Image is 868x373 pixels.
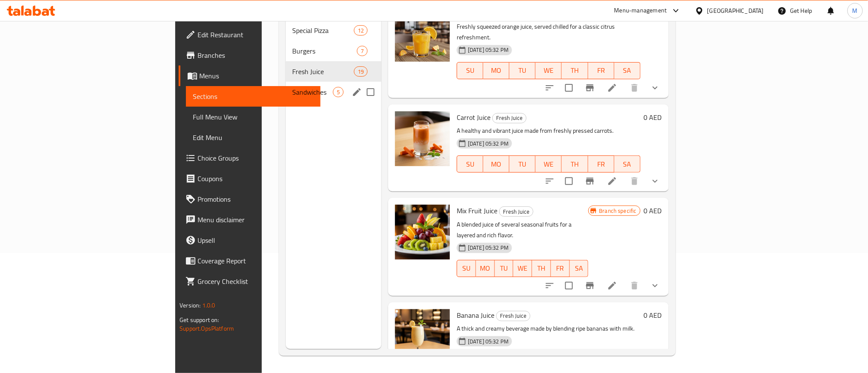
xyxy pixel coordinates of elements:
a: Grocery Checklist [179,271,320,292]
span: Full Menu View [193,112,313,122]
a: Edit menu item [607,83,617,93]
span: Fresh Juice [497,311,530,321]
span: Carrot Juice [457,111,491,124]
div: Sandwiches5edit [286,82,382,102]
span: Grocery Checklist [198,276,313,286]
span: Banana Juice [457,309,494,322]
button: FR [588,155,614,173]
span: M [853,6,858,15]
span: MO [487,64,506,77]
span: Mix Fruit Juice [457,204,497,217]
button: Branch-specific-item [580,78,600,98]
svg: Show Choices [650,83,660,93]
button: SA [614,155,641,173]
div: Special Pizza12 [286,20,382,41]
nav: Menu sections [286,17,382,106]
span: SA [573,262,585,275]
span: Edit Menu [193,132,313,143]
span: SU [461,262,473,275]
p: A blended juice of several seasonal fruits for a layered and rich flavor. [457,219,588,241]
span: SA [618,158,637,170]
span: WE [539,64,558,77]
button: delete [624,171,645,191]
button: WE [513,260,532,277]
span: Sections [193,91,313,101]
a: Support.OpsPlatform [180,323,234,334]
div: items [357,46,368,56]
span: Menu disclaimer [198,215,313,225]
span: SU [461,158,480,170]
svg: Show Choices [650,280,660,291]
button: MO [483,62,509,79]
a: Upsell [179,230,320,251]
span: 5 [333,88,343,96]
span: [DATE] 05:32 PM [464,244,512,252]
a: Edit Menu [186,127,320,148]
button: edit [350,86,363,98]
span: TU [513,64,532,77]
span: Upsell [198,235,313,245]
button: sort-choices [539,275,560,296]
span: Get support on: [180,314,219,325]
p: A thick and creamy beverage made by blending ripe bananas with milk. [457,323,641,334]
a: Edit menu item [607,176,617,186]
div: Special Pizza [293,25,354,36]
span: Sandwiches [293,87,333,97]
a: Choice Groups [179,148,320,168]
img: Banana Juice [395,309,450,364]
span: 12 [354,27,367,35]
button: show more [645,171,665,191]
span: [DATE] 05:32 PM [464,337,512,346]
span: Branch specific [596,207,640,215]
a: Branches [179,45,320,66]
div: Fresh Juice [492,113,527,123]
span: FR [554,262,566,275]
span: Select to update [560,277,578,295]
span: TU [513,158,532,170]
button: sort-choices [539,171,560,191]
a: Sections [186,86,320,107]
h6: 0 AED [644,309,662,321]
button: WE [536,62,562,79]
button: show more [645,275,665,296]
a: Full Menu View [186,107,320,127]
span: FR [592,158,611,170]
span: [DATE] 05:32 PM [464,140,512,148]
button: MO [483,155,509,173]
a: Menus [179,66,320,86]
a: Promotions [179,189,320,209]
span: WE [517,262,529,275]
span: Fresh Juice [500,207,533,217]
button: SU [457,155,483,173]
span: TH [565,158,584,170]
span: Version: [180,300,201,311]
button: show more [645,78,665,98]
a: Menu disclaimer [179,209,320,230]
span: FR [592,64,611,77]
h6: 0 AED [644,205,662,217]
button: Branch-specific-item [580,171,600,191]
button: SU [457,260,476,277]
div: [GEOGRAPHIC_DATA] [707,6,764,15]
span: TH [536,262,548,275]
span: Choice Groups [198,153,313,163]
span: Coverage Report [198,256,313,266]
img: Carrot Juice [395,111,450,166]
span: 1.0.0 [202,300,216,311]
button: TU [509,155,536,173]
span: TH [565,64,584,77]
span: [DATE] 05:32 PM [464,46,512,54]
span: TU [498,262,510,275]
p: Freshly squeezed orange juice, served chilled for a classic citrus refreshment. [457,21,641,43]
div: items [333,87,344,97]
span: MO [487,158,506,170]
span: WE [539,158,558,170]
span: Fresh Juice [493,113,526,123]
button: MO [476,260,495,277]
div: Fresh Juice [499,206,533,217]
span: Burgers [293,46,357,56]
button: TU [495,260,514,277]
span: Branches [198,50,313,60]
a: Coupons [179,168,320,189]
span: Select to update [560,79,578,97]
